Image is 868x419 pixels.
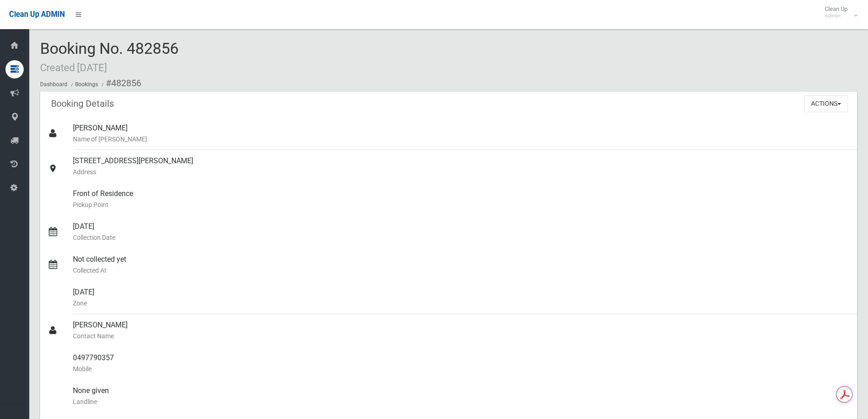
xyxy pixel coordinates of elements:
small: Mobile [73,363,850,374]
span: Booking No. 482856 [40,39,179,75]
small: Address [73,166,850,177]
small: Name of [PERSON_NAME] [73,134,850,145]
small: Pickup Point [73,199,850,210]
span: Clean Up ADMIN [9,10,65,19]
small: Admin [825,12,847,19]
small: Landline [73,396,850,407]
small: Collection Date [73,232,850,243]
button: Actions [804,95,848,112]
div: None given [73,380,850,413]
small: Zone [73,298,850,309]
header: Booking Details [40,95,125,113]
li: #482856 [99,75,141,92]
div: Not collected yet [73,248,850,281]
small: Collected At [73,265,850,276]
a: Dashboard [40,81,67,88]
div: Front of Residence [73,183,850,216]
div: 0497790357 [73,347,850,380]
small: Contact Name [73,331,850,341]
div: [STREET_ADDRESS][PERSON_NAME] [73,150,850,183]
div: [DATE] [73,216,850,248]
a: Bookings [75,81,98,88]
div: [PERSON_NAME] [73,117,850,150]
div: [DATE] [73,281,850,314]
small: Created [DATE] [40,62,107,73]
div: [PERSON_NAME] [73,314,850,347]
span: Clean Up [820,5,857,19]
